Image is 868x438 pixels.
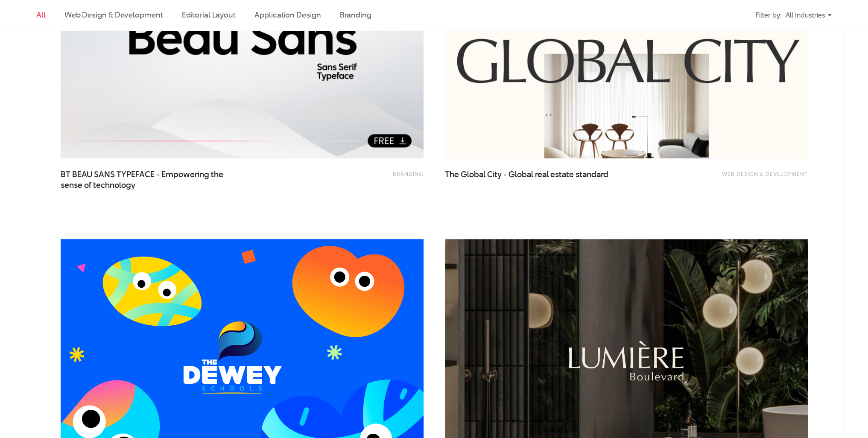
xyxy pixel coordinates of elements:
span: The [445,169,459,180]
span: estate [550,169,574,180]
span: City [487,169,502,180]
span: Global [509,169,533,180]
a: The Global City - Global real estate standard [445,169,616,190]
span: real [535,169,549,180]
a: Branding [393,170,424,178]
span: BT BEAU SANS TYPEFACE - Empowering the [61,169,231,190]
div: All Industries [786,8,832,23]
span: sense of technology [61,180,135,191]
a: Editorial Layout [182,9,236,20]
span: - [503,169,507,180]
a: All [36,9,46,20]
a: Web Design & Development [64,9,163,20]
div: Filter by: [756,8,781,23]
a: Branding [340,9,371,20]
a: Application Design [254,9,321,20]
a: Web Design & Development [722,170,808,178]
a: BT BEAU SANS TYPEFACE - Empowering thesense of technology [61,169,231,190]
span: Global [461,169,485,180]
span: standard [576,169,608,180]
